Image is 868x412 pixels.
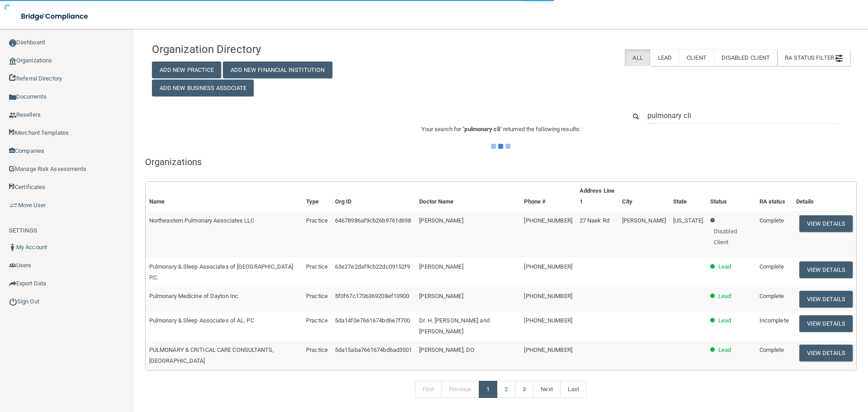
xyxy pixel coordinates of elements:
th: Name [146,182,302,211]
input: Search [647,107,839,124]
th: Org ID [331,182,415,211]
img: icon-users.e205127d.png [9,262,16,269]
th: Doctor Name [415,182,520,211]
a: Previous [441,381,479,398]
span: [PHONE_NUMBER] [524,293,572,299]
span: Pulmonary & Sleep Associates of AL, PC [149,317,254,324]
button: View Details [799,315,853,332]
th: Phone # [520,182,576,211]
span: [PHONE_NUMBER] [524,263,572,270]
span: [PHONE_NUMBER] [524,317,572,324]
button: Add New Business Associate [152,80,254,96]
span: Practice [306,346,328,353]
a: 1 [479,381,497,398]
button: Add New Practice [152,62,222,78]
img: bridge_compliance_login_screen.278c3ca4.svg [14,7,97,26]
span: [PERSON_NAME] [622,217,666,224]
span: pulmonary cli [464,126,500,133]
span: Practice [306,217,328,224]
span: [PHONE_NUMBER] [524,346,572,353]
span: Complete [759,346,784,353]
button: View Details [799,261,853,278]
p: Lead [718,291,731,302]
h4: Organization Directory [152,43,376,55]
img: ajax-loader.4d491dd7.gif [491,144,510,149]
button: View Details [799,215,853,232]
img: organization-icon.f8decf85.png [9,57,16,65]
img: icon-documents.8dae5593.png [9,94,16,101]
label: SETTINGS [9,225,37,236]
label: Disabled Client [714,49,778,66]
span: 5f0f67c1706369208ef10900 [335,293,409,299]
span: Incomplete [759,317,789,324]
a: 3 [515,381,533,398]
button: Add New Financial Institution [223,62,332,78]
img: ic_dashboard_dark.d01f4a41.png [9,39,16,47]
span: 64678986af9cb26b9761d698 [335,217,411,224]
th: State [670,182,707,211]
h5: Organizations [145,157,857,167]
th: Type [302,182,331,211]
a: Last [560,381,587,398]
img: ic_user_dark.df1a06c3.png [9,244,16,251]
span: Practice [306,317,328,324]
p: Lead [718,261,731,272]
img: ic_reseller.de258add.png [9,112,16,119]
label: Client [679,49,714,66]
span: Complete [759,293,784,299]
span: Dr. H. [PERSON_NAME] and [PERSON_NAME] [419,317,489,335]
img: icon-export.b9366987.png [9,280,16,287]
span: 27 Naek Rd [580,217,609,224]
img: ic_power_dark.7ecde6b1.png [9,298,17,306]
p: Your search for " " returned the following results: [145,124,857,135]
th: RA status [756,182,793,211]
span: 5da15aba7661674bd6ad3501 [335,346,412,353]
label: All [625,49,650,66]
th: City [618,182,670,211]
th: Address Line 1 [576,182,618,211]
span: [PERSON_NAME], DO [419,346,474,353]
button: View Details [799,291,853,308]
button: View Details [799,345,853,361]
span: [PERSON_NAME] [419,293,463,299]
p: Disabled Client [714,226,752,248]
img: icon-filter@2x.21656d0b.png [835,55,843,62]
th: Status [707,182,756,211]
span: Pulmonary & Sleep Associates of [GEOGRAPHIC_DATA] P.C. [149,263,293,281]
span: Complete [759,263,784,270]
label: Lead [650,49,679,66]
span: Pulmonary Medicine of Dayton Inc [149,293,238,299]
span: Practice [306,293,328,299]
span: 5da14f0e7661674bd6e7f700 [335,317,410,324]
span: [US_STATE] [673,217,703,224]
img: briefcase.64adab9b.png [9,201,18,210]
span: [PERSON_NAME] [419,263,463,270]
span: [PHONE_NUMBER] [524,217,572,224]
span: Practice [306,263,328,270]
th: Details [793,182,856,211]
p: Lead [718,315,731,326]
p: Lead [718,345,731,355]
span: Northeastern Pulmonary Associates LLC [149,217,255,224]
span: 63e27e2daf9cb22dc09152f9 [335,263,410,270]
a: First [415,381,442,398]
a: 2 [497,381,515,398]
span: [PERSON_NAME] [419,217,463,224]
a: Next [533,381,560,398]
span: RA Status Filter [785,54,843,61]
span: PULMONARY & CRITICAL CARE CONSULTANTS, [GEOGRAPHIC_DATA] [149,346,274,364]
span: Complete [759,217,784,224]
